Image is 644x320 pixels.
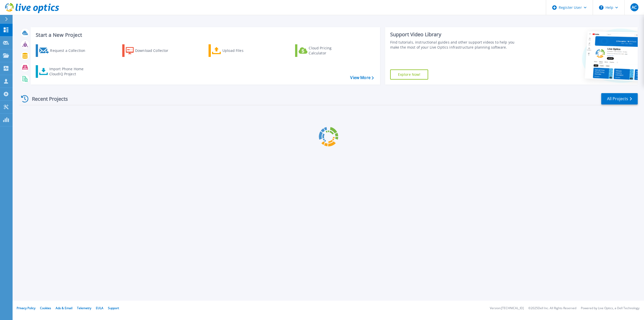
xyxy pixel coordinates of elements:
[40,306,51,310] a: Cookies
[135,46,175,56] div: Download Collector
[122,44,178,57] a: Download Collector
[17,306,35,310] a: Privacy Policy
[96,306,103,310] a: EULA
[581,307,639,310] li: Powered by Live Optics, a Dell Technology
[490,307,524,310] li: Version: [TECHNICAL_ID]
[350,75,374,80] a: View More
[77,306,91,310] a: Telemetry
[528,307,576,310] li: © 2025 Dell Inc. All Rights Reserved
[295,44,351,57] a: Cloud Pricing Calculator
[108,306,119,310] a: Support
[56,306,72,310] a: Ads & Email
[36,44,92,57] a: Request a Collection
[19,93,75,105] div: Recent Projects
[632,5,637,9] span: AC
[309,46,349,56] div: Cloud Pricing Calculator
[222,46,263,56] div: Upload Files
[49,66,89,77] div: Import Phone Home CloudIQ Project
[50,46,90,56] div: Request a Collection
[390,31,521,38] div: Support Video Library
[209,44,265,57] a: Upload Files
[390,40,521,50] div: Find tutorials, instructional guides and other support videos to help you make the most of your L...
[601,93,638,104] a: All Projects
[390,69,428,80] a: Explore Now!
[36,32,374,38] h3: Start a New Project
